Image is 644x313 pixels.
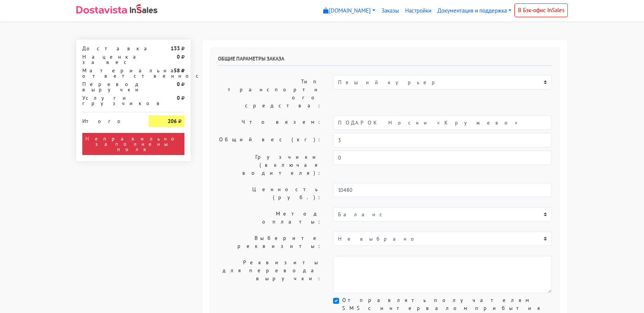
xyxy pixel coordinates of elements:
div: Услуги грузчиков [77,95,143,106]
div: Материальная ответственность [77,68,143,78]
label: Ценность (руб.): [212,183,327,204]
label: Общий вес (кг): [212,133,327,147]
img: InSales [130,4,157,13]
a: Заказы [378,3,402,18]
label: Метод оплаты: [212,207,327,228]
div: Неправильно заполнены поля [82,133,184,155]
a: Документация и поддержка [434,3,514,18]
strong: 0 [177,81,180,88]
strong: 133 [171,45,180,52]
strong: 0 [177,53,180,60]
img: Dostavista - срочная курьерская служба доставки [76,6,127,14]
strong: 58 [174,67,180,74]
label: Грузчики (включая водителя): [212,150,327,180]
label: Реквизиты для перевода выручки: [212,256,327,293]
div: Наценка за вес [77,54,143,65]
div: Итого [82,115,137,124]
label: Тип транспортного средства: [212,75,327,112]
a: В Бэк-офис InSales [514,3,568,17]
strong: 206 [168,118,177,125]
label: Выберите реквизиты: [212,232,327,253]
h6: Общие параметры заказа [218,56,552,66]
strong: 0 [177,94,180,101]
div: Перевод выручки [77,81,143,92]
a: [DOMAIN_NAME] [320,3,378,18]
a: Настройки [402,3,434,18]
div: Доставка [77,46,143,51]
label: Что везем: [212,115,327,130]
